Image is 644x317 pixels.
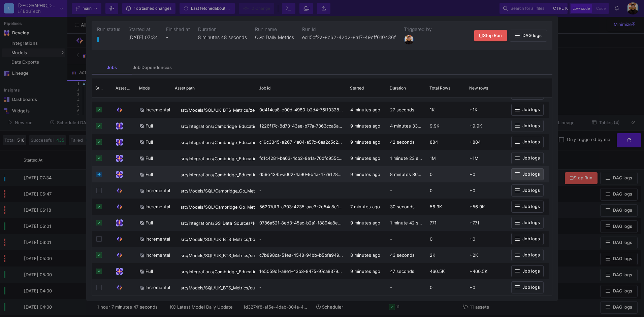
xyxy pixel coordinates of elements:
div: Full [139,263,153,279]
div: Incremental [139,280,170,295]
span: 0 [430,285,432,290]
span: 1 minute 42 seconds [390,220,434,225]
img: SQL-Model [116,203,123,210]
button: Job logs [511,201,544,213]
div: c7b898ca-51ea-4548-94bb-b5bfa949ca32 [256,247,347,263]
span: src/Models/SQL/UK_BTS_Metrics/bob_entitlements [181,237,285,242]
span: 8 minutes 36 seconds [390,172,437,177]
span: Triggered by [404,27,432,32]
div: Incremental [139,183,170,199]
div: 1e5059df-a8e1-43b3-8475-97ca8379c0f6 [256,263,347,279]
span: 9 minutes ago [350,172,380,177]
span: 43 seconds [390,252,415,258]
div: Full [139,118,153,134]
span: Job logs [522,285,540,290]
span: +0 [470,236,475,242]
div: c19c3345-e267-4a04-a57c-6aa2c5c2b83f [256,134,347,150]
span: +0 [470,188,475,193]
span: src/Models/SQL/Cambridge_Go_Metrics/clp_product_activations [181,205,313,210]
span: 30 seconds [390,204,415,209]
span: - [390,285,392,290]
span: 9 minutes ago [350,123,380,129]
button: src/Integrations/Cambridge_Education_S3/cambridge_education_data_general_users_gigya_go_users_fin... [175,170,419,180]
span: 1 minute 23 seconds [390,155,434,161]
span: Duration [390,85,406,91]
button: Stop Run [474,30,507,42]
span: src/Integrations/Cambridge_Education_S3/cambridge_education_data_general_Zendesk_tickets_australi... [181,140,403,145]
span: 9 minutes ago [350,139,380,145]
span: Job id [259,85,270,91]
span: +0 [470,172,475,177]
span: 8 minutes ago [350,252,380,258]
span: Job logs [522,252,540,257]
span: 460.5K [430,269,445,274]
div: Full [139,215,153,231]
span: 4 minutes 33 seconds [390,123,437,129]
span: Job logs [522,236,540,241]
img: bg52tvgs8dxfpOhHYAd0g09LCcAxm85PnUXHwHyc.png [404,35,414,45]
div: - [256,231,347,247]
span: 9 minutes ago [350,269,380,274]
div: d59e4345-a662-4a90-9b4a-477912829bb7 [256,166,347,182]
span: CGo Daily Metrics [255,34,294,40]
span: Job logs [522,172,540,177]
span: +9.9K [470,123,482,129]
span: src/Models/SQL/Cambridge_Go_Metrics/final_users_dim [181,188,295,193]
button: src/Models/SQL/UK_BTS_Metrics/cumulative_ly_active_users_au [175,283,316,293]
div: Incremental [139,231,170,247]
button: src/Integrations/Cambridge_Education_S3/cambridge_education_data_general_users_gigya_go_users_fin... [175,153,418,164]
span: 9 minutes ago [350,155,380,161]
button: Job logs [511,184,544,197]
span: 9 minutes ago [350,220,380,225]
span: Job logs [522,123,540,128]
div: Incremental [139,102,170,118]
span: 27 seconds [390,107,414,112]
div: Incremental [139,199,170,215]
span: Duration [198,27,247,32]
span: 2K [430,252,435,258]
span: src/Models/SQL/UK_BTS_Metrics/support_provisioned_users [181,253,305,258]
span: 56.9K [430,204,442,209]
button: Job logs [511,152,544,165]
div: - [256,182,347,199]
span: +56.9K [470,204,485,209]
span: +1M [470,155,479,161]
span: +884 [470,139,481,145]
span: 1M [430,155,436,161]
div: Job Dependencies [133,65,172,70]
div: Jobs [107,65,117,70]
span: 8 minutes 48 seconds [198,34,247,40]
span: Job logs [522,269,540,274]
span: Asset Type [116,85,132,91]
span: +2K [470,252,478,258]
div: fc1c4281-ba63-4cb2-8e1a-76dfc955c415 [256,150,347,166]
span: Job logs [522,220,540,225]
span: - [166,34,168,40]
span: src/Models/SQL/UK_BTS_Metrics/cumulative_ly_active_users_au [181,285,311,290]
span: Asset path [175,85,195,91]
img: SQL-Model [116,106,123,113]
button: src/Models/SQL/UK_BTS_Metrics/bob_entitlements [175,234,290,245]
button: src/Integrations/Cambridge_Education_S3/cambridge_education_data_general_Zendesk_tickets_australi... [175,137,408,148]
span: DAG logs [522,33,542,38]
span: Job logs [522,204,540,209]
span: - [390,188,392,193]
div: Full [139,134,153,150]
span: 7 minutes ago [350,204,380,209]
span: 0 [430,172,432,177]
span: New rows [469,85,488,91]
button: src/Integrations/Cambridge_Education_S3/cambridge_education_data_general_Zendesk_AU_Tickets_Raw_D... [175,121,420,132]
img: Integration [116,171,123,178]
div: Full [139,167,153,182]
div: - [256,279,347,295]
button: Job logs [511,265,544,278]
span: Job logs [522,155,540,161]
span: Run id [302,27,396,32]
span: src/Integrations/Cambridge_Education_S3/cambridge_education_data_general_users_gigya_go_support_p... [181,269,440,274]
button: Job logs [511,168,544,181]
img: Integration [116,139,123,146]
div: Incremental [139,247,170,263]
span: Status [95,85,103,91]
button: src/Models/SQL/Cambridge_Go_Metrics/final_users_dim [175,186,300,196]
span: src/Integrations/GS_Data_Sources/1Gz__Fd2t4coVF8B7XQ0DeZcOWJtsZnfJ704ZnBOzTeo_Go_CLP_ISBN_List [181,221,403,226]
